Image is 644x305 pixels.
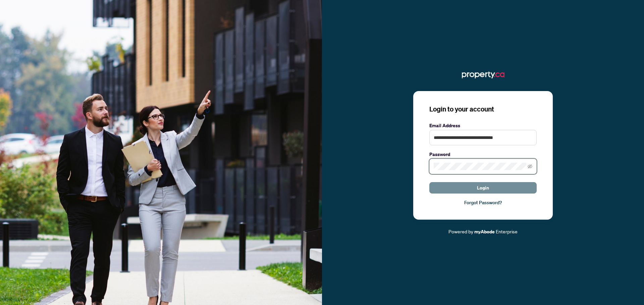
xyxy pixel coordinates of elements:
[429,151,537,158] label: Password
[429,199,537,206] a: Forgot Password?
[528,164,532,169] span: eye-invisible
[462,70,504,80] img: ma-logo
[429,182,537,194] button: Login
[429,122,537,129] label: Email Address
[429,104,537,114] h3: Login to your account
[448,228,473,234] span: Powered by
[474,228,495,235] a: myAbode
[496,228,518,234] span: Enterprise
[477,182,489,193] span: Login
